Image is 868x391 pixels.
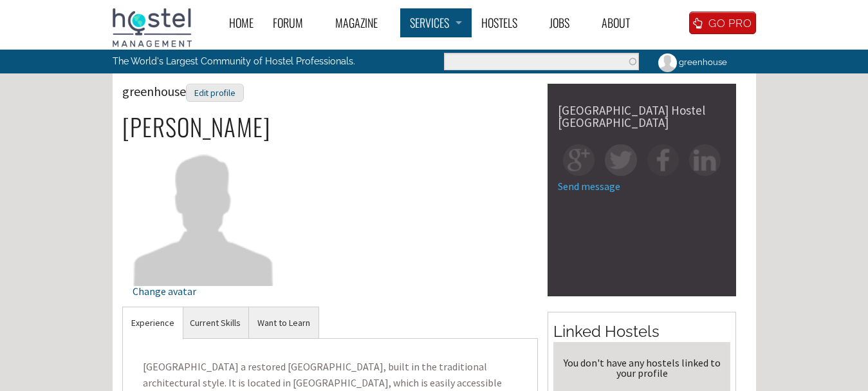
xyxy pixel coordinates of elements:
a: Magazine [326,8,400,37]
a: About [592,8,652,37]
a: Change avatar [133,207,275,296]
a: Jobs [540,8,592,37]
a: Home [219,8,263,37]
img: greenhouse's picture [656,52,679,74]
h2: Linked Hostels [553,321,730,343]
h2: [PERSON_NAME] [122,113,539,140]
p: The World's Largest Community of Hostel Professionals. [113,50,381,73]
img: in-square.png [689,144,721,176]
a: Hostels [472,8,540,37]
a: Experience [123,307,183,339]
img: gp-square.png [563,144,595,176]
div: Change avatar [133,286,275,296]
div: You don't have any hostels linked to your profile [559,358,725,378]
a: Send message [558,180,620,193]
div: [GEOGRAPHIC_DATA] Hostel [GEOGRAPHIC_DATA] [558,104,726,129]
img: tw-square.png [605,144,636,176]
a: Edit profile [186,83,244,99]
a: Current Skills [181,307,249,339]
input: Enter the terms you wish to search for. [444,53,639,70]
img: Hostel Management Home [113,8,192,47]
img: greenhouse's picture [133,143,275,285]
img: fb-square.png [647,144,679,176]
div: Edit profile [186,84,244,102]
a: Services [400,8,472,37]
span: greenhouse [122,83,244,99]
a: greenhouse [649,50,735,75]
a: Forum [263,8,326,37]
a: Want to Learn [249,307,319,339]
a: GO PRO [689,12,755,34]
